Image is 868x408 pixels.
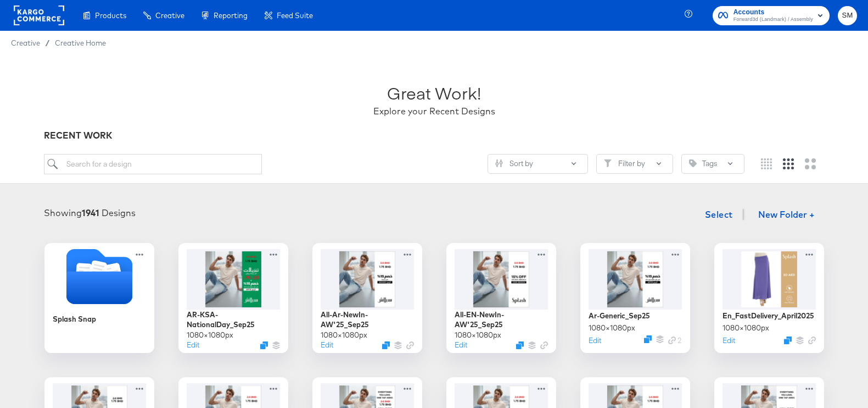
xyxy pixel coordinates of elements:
[723,323,769,333] div: 1080 × 1080 px
[681,154,744,174] button: TagTags
[11,38,40,47] span: Creative
[516,341,524,349] svg: Duplicate
[44,154,261,174] input: Search for a design
[312,243,422,353] div: All-Ar-NewIn-AW'25_Sep251080×1080pxEditDuplicate
[589,323,635,333] div: 1080 × 1080 px
[668,337,676,344] svg: Link
[44,243,154,353] div: Splash Snap
[455,340,467,350] button: Edit
[714,243,824,353] div: En_FastDelivery_April20251080×1080pxEditDuplicate
[733,7,813,18] span: Accounts
[53,314,96,324] div: Splash Snap
[805,158,816,169] svg: Large grid
[155,11,184,20] span: Creative
[580,243,690,353] div: Ar-Generic_Sep251080×1080pxEditDuplicateLink 2
[705,207,733,222] span: Select
[589,311,650,321] div: Ar-Generic_Sep25
[40,38,55,47] span: /
[495,159,503,167] svg: Sliders
[723,335,735,346] button: Edit
[214,11,248,20] span: Reporting
[406,341,414,349] svg: Link
[187,330,233,340] div: 1080 × 1080 px
[668,335,682,346] div: 2
[321,330,367,340] div: 1080 × 1080 px
[713,6,830,25] button: AccountsForward3d (Landmark) / Assembly
[783,158,794,169] svg: Medium grid
[373,105,495,118] div: Explore your Recent Designs
[187,340,199,350] button: Edit
[689,159,697,167] svg: Tag
[455,310,548,330] div: All-EN-NewIn-AW'25_Sep25
[446,243,556,353] div: All-EN-NewIn-AW'25_Sep251080×1080pxEditDuplicate
[321,310,414,330] div: All-Ar-NewIn-AW'25_Sep25
[44,249,154,304] svg: Folder
[596,154,673,174] button: FilterFilter by
[82,207,99,218] strong: 1941
[701,203,737,225] button: Select
[733,15,813,24] span: Forward3d (Landmark) / Assembly
[749,205,824,226] button: New Folder +
[540,341,548,349] svg: Link
[488,154,588,174] button: SlidersSort by
[95,11,126,20] span: Products
[604,159,612,167] svg: Filter
[187,310,280,330] div: AR-KSA-NationalDay_Sep25
[808,337,816,344] svg: Link
[838,6,857,25] button: SM
[644,335,652,343] svg: Duplicate
[382,341,390,349] svg: Duplicate
[321,340,333,350] button: Edit
[277,11,313,20] span: Feed Suite
[723,311,814,321] div: En_FastDelivery_April2025
[589,335,601,346] button: Edit
[455,330,501,340] div: 1080 × 1080 px
[784,337,792,344] svg: Duplicate
[55,38,106,47] a: Creative Home
[260,341,268,349] svg: Duplicate
[842,9,853,22] span: SM
[44,207,136,219] div: Showing Designs
[44,129,824,142] div: RECENT WORK
[387,81,481,105] div: Great Work!
[761,158,772,169] svg: Small grid
[178,243,288,353] div: AR-KSA-NationalDay_Sep251080×1080pxEditDuplicate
